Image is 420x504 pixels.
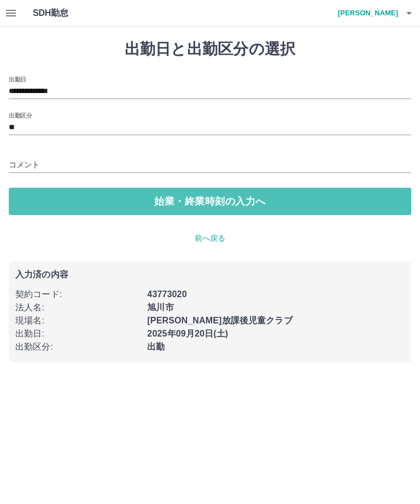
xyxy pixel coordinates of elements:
[9,111,32,119] label: 出勤区分
[15,327,141,340] p: 出勤日 :
[147,303,173,312] b: 旭川市
[15,288,141,301] p: 契約コード :
[15,301,141,314] p: 法人名 :
[147,289,186,299] b: 43773020
[9,188,411,215] button: 始業・終業時刻の入力へ
[9,75,26,83] label: 出勤日
[147,342,165,351] b: 出勤
[9,40,411,59] h1: 出勤日と出勤区分の選択
[147,316,292,325] b: [PERSON_NAME]放課後児童クラブ
[15,340,141,354] p: 出勤区分 :
[147,329,228,338] b: 2025年09月20日(土)
[15,314,141,327] p: 現場名 :
[15,270,405,279] p: 入力済の内容
[9,233,411,244] p: 前へ戻る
